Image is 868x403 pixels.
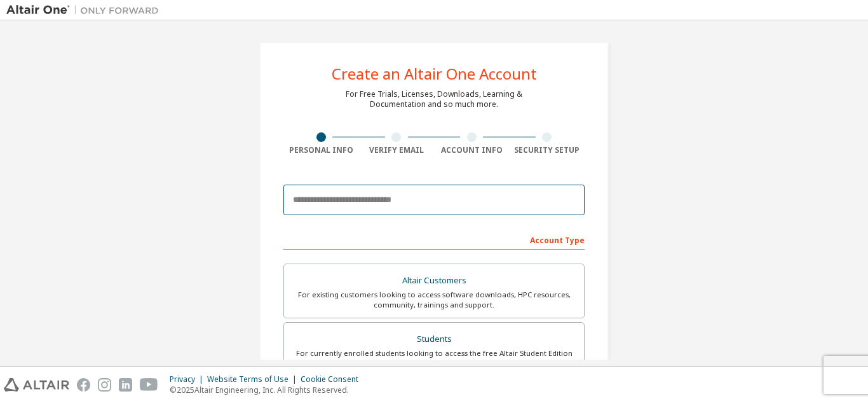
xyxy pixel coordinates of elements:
div: Cookie Consent [301,374,366,385]
div: Account Type [283,229,585,250]
div: Privacy [170,374,207,385]
img: youtube.svg [140,378,158,392]
img: altair_logo.svg [4,378,69,392]
p: © 2025 Altair Engineering, Inc. All Rights Reserved. [170,385,366,395]
div: Altair Customers [292,272,576,290]
div: Security Setup [510,145,585,155]
div: For currently enrolled students looking to access the free Altair Student Edition bundle and all ... [292,348,576,369]
img: instagram.svg [98,378,111,392]
div: Website Terms of Use [207,374,301,385]
div: Personal Info [283,145,359,155]
img: Altair One [6,4,165,17]
div: For existing customers looking to access software downloads, HPC resources, community, trainings ... [292,290,576,310]
div: Students [292,330,576,348]
img: facebook.svg [77,378,90,392]
div: Account Info [434,145,510,155]
img: linkedin.svg [119,378,132,392]
div: Create an Altair One Account [332,66,537,81]
div: For Free Trials, Licenses, Downloads, Learning & Documentation and so much more. [346,89,522,110]
div: Verify Email [359,145,435,155]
